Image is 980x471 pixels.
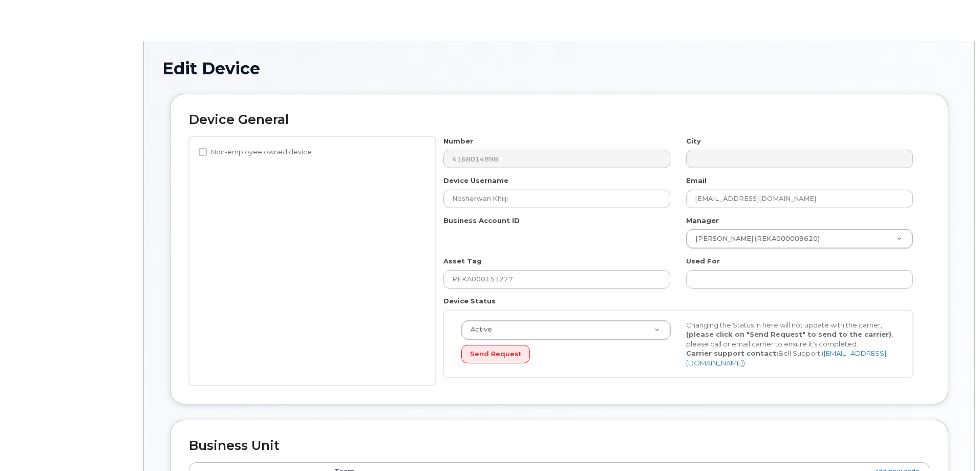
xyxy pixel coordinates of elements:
label: Device Status [443,296,496,306]
a: Active [462,321,670,339]
a: [EMAIL_ADDRESS][DOMAIN_NAME] [686,349,886,367]
label: Number [443,136,473,146]
label: Used For [686,256,720,266]
input: Non-employee owned device [199,148,207,156]
span: Active [464,325,492,334]
a: [PERSON_NAME] (REKA000009620) [687,230,912,248]
label: Asset Tag [443,256,482,266]
span: [PERSON_NAME] (REKA000009620) [689,234,820,243]
h2: Device General [189,113,929,127]
h2: Business Unit [189,439,929,453]
label: City [686,136,701,146]
strong: Carrier support contact: [686,349,778,357]
h1: Edit Device [162,59,956,77]
label: Business Account ID [443,216,520,226]
button: Send Request [461,345,530,364]
div: Changing the Status in here will not update with the carrier, , please call or email carrier to e... [678,320,903,368]
label: Manager [686,216,719,226]
label: Email [686,176,707,186]
label: Non-employee owned device [199,146,312,158]
label: Device Username [443,176,508,186]
strong: (please click on "Send Request" to send to the carrier) [686,330,891,338]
